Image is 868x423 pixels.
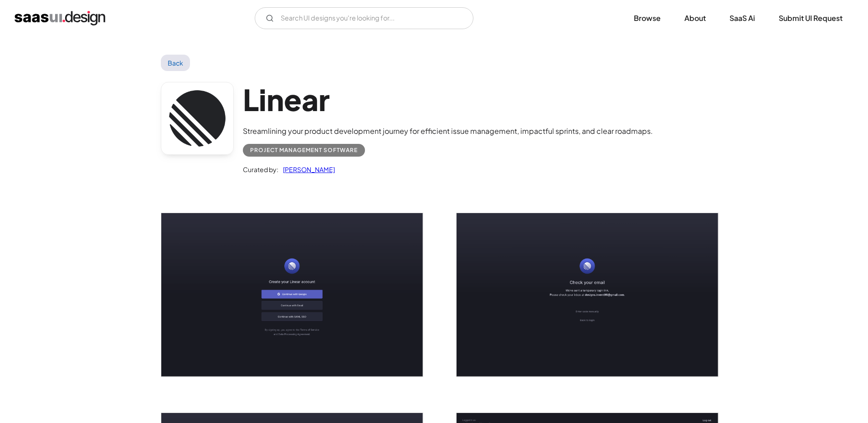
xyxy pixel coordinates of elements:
a: open lightbox [161,213,423,377]
div: Curated by: [243,164,278,175]
div: Project Management Software [250,145,358,156]
a: Submit UI Request [768,8,853,28]
a: [PERSON_NAME] [278,164,335,175]
input: Search UI designs you're looking for... [255,7,473,29]
form: Email Form [255,7,473,29]
a: About [673,8,717,28]
img: 648701b3919ba8d4c66f90ab_Linear%20Verify%20Mail%20Screen.png [457,213,718,377]
h1: Linear [243,82,653,117]
img: 648701b4848bc244d71e8d08_Linear%20Signup%20Screen.png [161,213,423,377]
div: Streamlining your product development journey for efficient issue management, impactful sprints, ... [243,126,653,137]
a: Browse [623,8,672,28]
a: Back [161,55,190,71]
a: home [15,11,105,25]
a: open lightbox [457,213,718,377]
a: SaaS Ai [719,8,766,28]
